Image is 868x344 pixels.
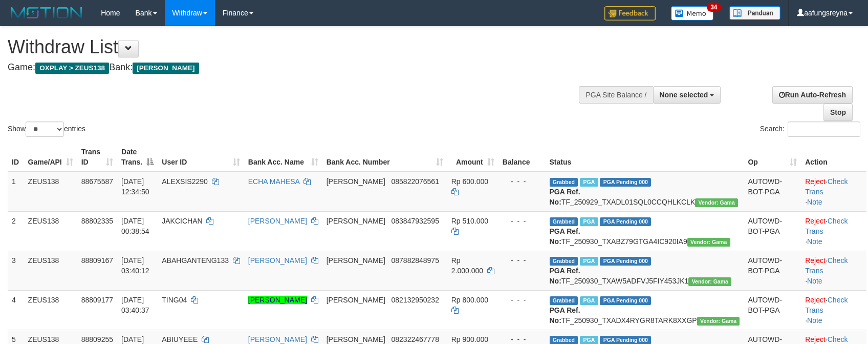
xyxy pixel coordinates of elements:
a: Note [807,316,822,325]
span: Rp 800.000 [451,296,488,304]
span: Vendor URL: https://trx31.1velocity.biz [687,238,730,247]
td: ZEUS138 [24,172,77,212]
img: Button%20Memo.svg [671,6,714,21]
div: PGA Site Balance / [579,86,653,104]
span: Marked by aafpengsreynich [580,178,598,187]
a: Reject [805,296,826,304]
td: AUTOWD-BOT-PGA [744,251,801,290]
span: 88802335 [81,217,113,225]
span: TING04 [162,296,187,304]
div: - - - [503,295,541,305]
span: ALEXSIS2290 [162,177,208,186]
a: Reject [805,335,826,343]
span: Grabbed [550,296,578,305]
td: 4 [8,290,24,330]
a: Check Trans [805,177,848,196]
span: Grabbed [550,178,578,187]
b: PGA Ref. No: [550,188,580,206]
input: Search: [788,122,860,137]
h4: Game: Bank: [8,63,569,73]
th: Bank Acc. Number: activate to sort column ascending [322,143,447,172]
td: 2 [8,211,24,251]
span: 88809255 [81,335,113,343]
span: None selected [660,91,708,99]
td: TF_250929_TXADL01SQL0CCQHLKCLK [546,172,744,212]
div: - - - [503,176,541,187]
th: User ID: activate to sort column ascending [158,143,244,172]
span: Grabbed [550,217,578,226]
span: PGA Pending [600,178,651,187]
span: Copy 083847932595 to clipboard [392,217,439,225]
td: · · [801,211,866,251]
th: Balance [498,143,546,172]
a: Note [807,277,822,285]
img: Feedback.jpg [604,6,656,21]
b: PGA Ref. No: [550,267,580,285]
td: ZEUS138 [24,211,77,251]
span: 88809167 [81,256,113,265]
a: Run Auto-Refresh [772,86,853,104]
label: Search: [760,122,860,137]
span: [DATE] 00:38:54 [121,217,149,235]
span: Copy 087882848975 to clipboard [392,256,439,265]
div: - - - [503,255,541,266]
span: Copy 082322467778 to clipboard [392,335,439,343]
span: [PERSON_NAME] [327,256,385,265]
span: 88809177 [81,296,113,304]
span: Rp 510.000 [451,217,488,225]
a: [PERSON_NAME] [248,217,307,225]
a: ECHA MAHESA [248,177,299,186]
th: Trans ID: activate to sort column ascending [77,143,117,172]
span: [PERSON_NAME] [133,63,199,74]
th: Game/API: activate to sort column ascending [24,143,77,172]
th: Date Trans.: activate to sort column descending [117,143,158,172]
a: [PERSON_NAME] [248,335,307,343]
span: [PERSON_NAME] [327,296,385,304]
span: Copy 082132950232 to clipboard [392,296,439,304]
a: Check Trans [805,296,848,314]
th: Bank Acc. Name: activate to sort column ascending [244,143,322,172]
td: AUTOWD-BOT-PGA [744,211,801,251]
span: Rp 900.000 [451,335,488,343]
span: 88675587 [81,177,113,186]
span: Marked by aaftanly [580,296,598,305]
span: Vendor URL: https://trx31.1velocity.biz [697,317,740,326]
th: Op: activate to sort column ascending [744,143,801,172]
a: Note [807,198,822,206]
span: Grabbed [550,257,578,266]
label: Show entries [8,122,85,137]
td: · · [801,251,866,290]
span: OXPLAY > ZEUS138 [35,63,109,74]
td: ZEUS138 [24,290,77,330]
th: Status [546,143,744,172]
span: Rp 2.000.000 [451,256,483,275]
span: [DATE] 03:40:12 [121,256,149,275]
th: ID [8,143,24,172]
td: TF_250930_TXADX4RYGR8TARK8XXGP [546,290,744,330]
span: [DATE] 03:40:37 [121,296,149,314]
img: MOTION_logo.png [8,5,85,21]
h1: Withdraw List [8,37,569,57]
a: Check Trans [805,217,848,235]
a: Reject [805,256,826,265]
button: None selected [653,86,721,104]
a: Note [807,237,822,246]
span: JAKCICHAN [162,217,202,225]
a: Reject [805,217,826,225]
span: [PERSON_NAME] [327,177,385,186]
a: Check Trans [805,256,848,275]
th: Amount: activate to sort column ascending [447,143,498,172]
span: Vendor URL: https://trx31.1velocity.biz [695,198,738,207]
td: 1 [8,172,24,212]
span: [PERSON_NAME] [327,217,385,225]
div: - - - [503,216,541,226]
span: Copy 085822076561 to clipboard [392,177,439,186]
span: Marked by aafsreyleap [580,217,598,226]
span: Marked by aaftanly [580,257,598,266]
a: Reject [805,177,826,186]
span: PGA Pending [600,296,651,305]
td: · · [801,172,866,212]
td: 3 [8,251,24,290]
th: Action [801,143,866,172]
td: TF_250930_TXAW5ADFVJ5FIY453JK1 [546,251,744,290]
